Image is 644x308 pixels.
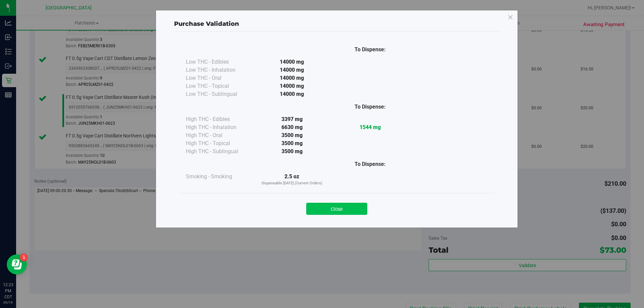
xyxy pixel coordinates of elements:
div: 3500 mg [253,147,331,156]
div: 3500 mg [253,139,331,147]
p: Dispensable [DATE] (Current Orders) [253,181,331,186]
iframe: Resource center unread badge [20,253,28,261]
div: Low THC - Oral [186,74,253,82]
div: 3500 mg [253,131,331,139]
div: To Dispense: [331,103,409,111]
div: To Dispense: [331,160,409,168]
div: To Dispense: [331,46,409,54]
div: 14000 mg [253,82,331,90]
div: Low THC - Inhalation [186,66,253,74]
div: High THC - Inhalation [186,123,253,131]
div: 6630 mg [253,123,331,131]
div: Smoking - Smoking [186,173,253,181]
div: 14000 mg [253,74,331,82]
div: High THC - Sublingual [186,147,253,156]
div: 3397 mg [253,115,331,123]
span: Purchase Validation [174,20,239,27]
iframe: Resource center [7,254,27,274]
strong: 1544 mg [360,124,381,130]
div: Low THC - Edibles [186,58,253,66]
div: 14000 mg [253,66,331,74]
div: 14000 mg [253,90,331,98]
div: High THC - Edibles [186,115,253,123]
button: Close [306,203,367,215]
div: High THC - Oral [186,131,253,139]
div: 2.5 oz [253,173,331,186]
div: High THC - Topical [186,139,253,147]
div: Low THC - Sublingual [186,90,253,98]
div: Low THC - Topical [186,82,253,90]
div: 14000 mg [253,58,331,66]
